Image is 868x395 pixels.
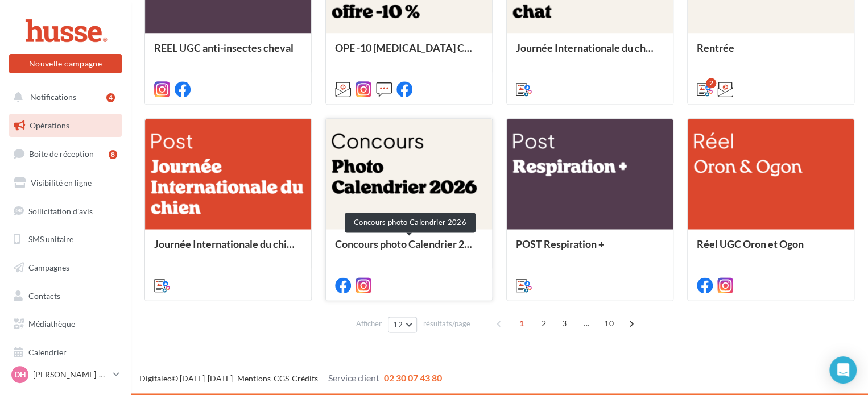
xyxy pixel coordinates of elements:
[335,42,483,65] div: OPE -10 [MEDICAL_DATA] CHIEN CHAT AUTOMNE
[106,93,115,102] div: 4
[7,312,124,336] a: Médiathèque
[7,256,124,280] a: Campagnes
[31,178,92,188] span: Visibilité en ligne
[28,319,75,329] span: Médiathèque
[328,372,379,383] span: Service client
[388,317,417,332] button: 12
[154,238,302,261] div: Journée Internationale du chien
[29,149,94,159] span: Boîte de réception
[697,42,845,65] div: Rentrée
[274,373,289,383] a: CGS
[7,142,124,166] a: Boîte de réception8
[9,54,122,73] button: Nouvelle campagne
[7,199,124,223] a: Sollicitation d'avis
[7,340,124,364] a: Calendrier
[516,42,664,65] div: Journée Internationale du chat roux
[577,314,596,332] span: ...
[292,373,318,383] a: Crédits
[237,373,271,383] a: Mentions
[516,238,664,261] div: POST Respiration +
[512,314,531,332] span: 1
[335,238,483,261] div: Concours photo Calendrier 2026
[28,234,73,244] span: SMS unitaire
[30,92,76,102] span: Notifications
[9,364,122,385] a: DH [PERSON_NAME]-Husse [GEOGRAPHIC_DATA]
[829,356,857,384] div: Open Intercom Messenger
[393,320,403,329] span: 12
[14,369,26,380] span: DH
[555,314,573,332] span: 3
[384,372,442,383] span: 02 30 07 43 80
[154,42,302,65] div: REEL UGC anti-insectes cheval
[7,227,124,251] a: SMS unitaire
[139,373,172,383] a: Digitaleo
[535,314,553,332] span: 2
[356,318,382,329] span: Afficher
[7,284,124,308] a: Contacts
[345,213,476,232] div: Concours photo Calendrier 2026
[7,85,119,109] button: Notifications 4
[28,263,69,272] span: Campagnes
[7,171,124,195] a: Visibilité en ligne
[33,369,109,380] p: [PERSON_NAME]-Husse [GEOGRAPHIC_DATA]
[139,373,442,383] span: © [DATE]-[DATE] - - -
[30,120,69,130] span: Opérations
[7,114,124,138] a: Opérations
[697,238,845,261] div: Réel UGC Oron et Ogon
[600,314,618,332] span: 10
[706,78,716,88] div: 2
[28,347,67,357] span: Calendrier
[28,291,60,301] span: Contacts
[109,150,117,159] div: 8
[28,206,93,215] span: Sollicitation d'avis
[423,318,470,329] span: résultats/page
